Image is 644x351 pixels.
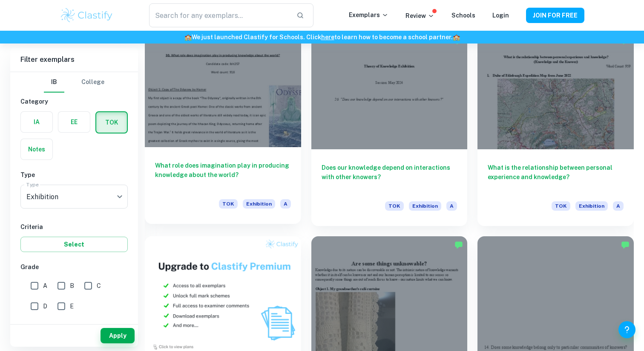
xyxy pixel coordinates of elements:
[311,32,468,226] a: Does our knowledge depend on interactions with other knowers?TOKExhibitionA
[321,34,334,41] a: here
[43,302,47,311] span: D
[20,170,128,180] h6: Type
[488,163,624,191] h6: What is the relationship between personal experience and knowledge?
[322,163,457,191] h6: Does our knowledge depend on interactions with other knowers?
[44,72,104,93] div: Filter type choice
[613,201,624,211] span: A
[20,185,128,209] div: Exhibition
[349,10,388,20] p: Exemplars
[385,201,404,211] span: TOK
[451,12,475,19] a: Schools
[405,11,434,20] p: Review
[552,201,570,211] span: TOK
[453,34,460,41] span: 🏫
[184,34,192,41] span: 🏫
[618,321,635,338] button: Help and Feedback
[20,222,128,232] h6: Criteria
[21,112,52,132] button: IA
[492,12,509,19] a: Login
[145,32,301,226] a: What role does imagination play in producing knowledge about the world?TOKExhibitionA
[81,72,104,93] button: College
[477,32,634,226] a: What is the relationship between personal experience and knowledge?TOKExhibitionA
[58,112,90,132] button: EE
[96,112,127,133] button: TOK
[526,8,584,23] button: JOIN FOR FREE
[155,161,291,189] h6: What role does imagination play in producing knowledge about the world?
[219,199,238,209] span: TOK
[575,201,608,211] span: Exhibition
[20,262,128,272] h6: Grade
[10,48,138,72] h6: Filter exemplars
[20,237,128,252] button: Select
[446,201,457,211] span: A
[21,139,52,160] button: Notes
[101,328,135,343] button: Apply
[454,241,463,249] img: Marked
[97,281,101,290] span: C
[43,281,47,290] span: A
[280,199,291,209] span: A
[149,3,290,27] input: Search for any exemplars...
[243,199,275,209] span: Exhibition
[60,7,114,24] img: Clastify logo
[2,32,642,42] h6: We just launched Clastify for Schools. Click to learn how to become a school partner.
[409,201,441,211] span: Exhibition
[26,181,39,188] label: Type
[20,97,128,106] h6: Category
[70,281,74,290] span: B
[44,72,64,93] button: IB
[70,302,74,311] span: E
[621,241,630,249] img: Marked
